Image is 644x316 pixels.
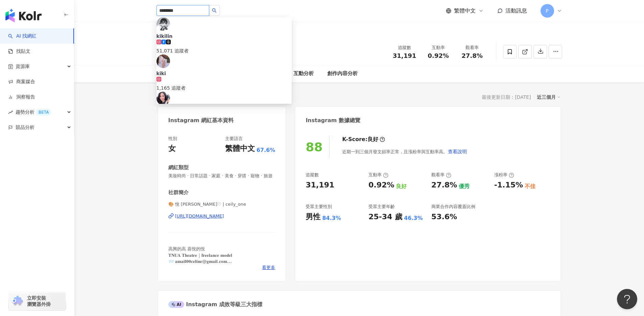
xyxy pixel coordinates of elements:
[327,70,358,78] div: 創作內容分析
[157,47,292,54] div: 51,071 追蹤者
[9,292,66,310] a: chrome extension立即安裝 瀏覽器外掛
[459,44,485,51] div: 觀看率
[396,183,407,190] div: 良好
[262,265,275,271] span: 看更多
[5,9,42,22] img: logo
[306,172,319,178] div: 追蹤數
[368,172,388,178] div: 互動率
[392,44,418,51] div: 追蹤數
[157,54,170,68] img: KOL Avatar
[168,301,185,308] div: AI
[431,172,451,178] div: 觀看率
[482,94,531,100] div: 最後更新日期：[DATE]
[459,183,470,190] div: 優秀
[157,92,170,105] img: KOL Avatar
[342,145,467,158] div: 近期一到三個月發文頻率正常，且漲粉率與互動率高。
[175,213,224,219] div: [URL][DOMAIN_NAME]
[157,17,170,31] img: KOL Avatar
[157,33,292,40] div: kikilin
[546,7,548,15] span: P
[8,94,35,100] a: 洞察報告
[525,183,535,190] div: 不佳
[168,143,176,154] div: 女
[454,7,476,15] span: 繁體中文
[537,93,560,101] div: 近三個月
[448,149,467,154] span: 查看說明
[306,180,334,190] div: 31,191
[293,70,314,78] div: 互動分析
[8,78,35,85] a: 商案媒合
[426,44,451,51] div: 互動率
[168,136,177,142] div: 性別
[8,110,13,115] span: rise
[168,189,189,196] div: 社群簡介
[16,59,30,74] span: 資源庫
[168,164,189,171] div: 網紅類型
[342,136,385,143] div: K-Score :
[257,146,276,154] span: 67.6%
[367,136,378,143] div: 良好
[157,70,292,77] div: kiki
[431,212,457,222] div: 53.6%
[16,120,34,135] span: 競品分析
[36,109,51,116] div: BETA
[306,140,323,154] div: 88
[368,212,402,222] div: 25-34 歲
[368,204,395,210] div: 受眾主要年齡
[322,215,341,222] div: 84.3%
[225,136,243,142] div: 主要語言
[404,215,423,222] div: 46.3%
[306,204,332,210] div: 受眾主要性別
[617,289,637,309] iframe: Help Scout Beacon - Open
[212,8,217,13] span: search
[27,295,51,307] span: 立即安裝 瀏覽器外掛
[306,212,320,222] div: 男性
[494,180,523,190] div: -1.15%
[494,172,514,178] div: 漲粉率
[168,201,276,207] span: 🎨 悅 [PERSON_NAME]♡ | ceily_one
[8,33,37,40] a: searchAI 找網紅
[11,296,24,307] img: chrome extension
[461,52,482,59] span: 27.8%
[431,204,475,210] div: 商業合作內容覆蓋比例
[168,246,232,270] span: 高興的高 喜悅的悅 𝐓𝐍𝐔𝐀 𝐓𝐡𝐞𝐚𝐭𝐫𝐞｜𝐟𝐫𝐞𝐞𝐥𝐚𝐧𝐜𝐞 𝐦𝐨𝐝𝐞𝐥 📨 𝐚𝐦𝐚𝐢𝐥𝟎𝟎𝐜𝐞𝐥𝐢𝐧𝐞@𝐠𝐦𝐚𝐢𝐥.𝐜𝐨𝐦 🎏 @cece_doremi
[168,117,234,124] div: Instagram 網紅基本資料
[306,117,360,124] div: Instagram 數據總覽
[168,301,262,308] div: Instagram 成效等級三大指標
[16,105,51,120] span: 趨勢分析
[225,143,255,154] div: 繁體中文
[168,173,276,179] span: 美妝時尚 · 日常話題 · 家庭 · 美食 · 穿搭 · 寵物 · 旅遊
[448,145,467,158] button: 查看說明
[157,84,292,92] div: 1,165 追蹤者
[505,7,527,14] span: 活動訊息
[428,52,449,59] span: 0.92%
[431,180,457,190] div: 27.8%
[393,52,416,59] span: 31,191
[8,48,30,55] a: 找貼文
[368,180,394,190] div: 0.92%
[168,213,276,219] a: [URL][DOMAIN_NAME]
